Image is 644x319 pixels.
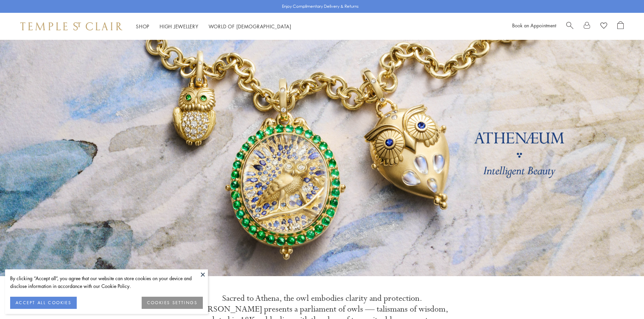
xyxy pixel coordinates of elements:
[160,23,198,30] a: High JewelleryHigh Jewellery
[20,22,122,30] img: Temple St. Clair
[617,21,624,31] a: Open Shopping Bag
[10,297,77,309] button: ACCEPT ALL COOKIES
[136,23,149,30] a: ShopShop
[512,22,556,29] a: Book an Appointment
[600,21,607,31] a: View Wishlist
[10,274,203,290] div: By clicking “Accept all”, you agree that our website can store cookies on your device and disclos...
[209,23,291,30] a: World of [DEMOGRAPHIC_DATA]World of [DEMOGRAPHIC_DATA]
[282,3,359,10] p: Enjoy Complimentary Delivery & Returns
[566,21,573,31] a: Search
[610,287,637,312] iframe: Gorgias live chat messenger
[136,22,291,31] nav: Main navigation
[142,297,203,309] button: COOKIES SETTINGS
